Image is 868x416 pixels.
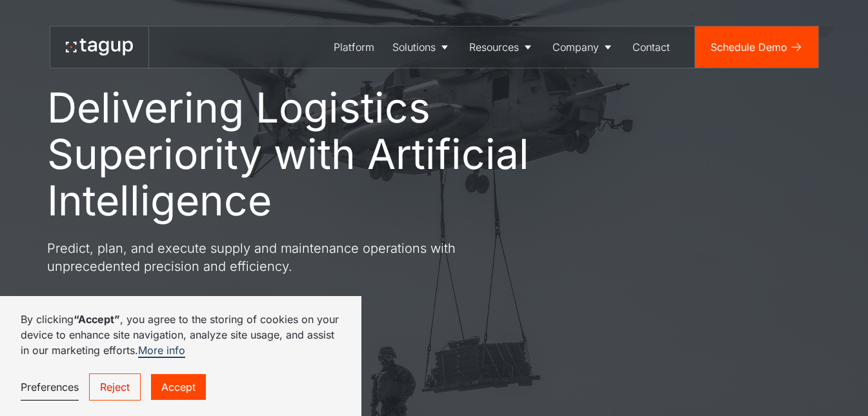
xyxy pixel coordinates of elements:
a: Schedule Demo [695,26,818,68]
a: More info [138,344,185,358]
div: Solutions [392,39,436,55]
p: By clicking , you agree to the storing of cookies on your device to enhance site navigation, anal... [21,312,341,358]
a: Solutions [383,26,460,68]
a: Accept [151,374,206,400]
p: Predict, plan, and execute supply and maintenance operations with unprecedented precision and eff... [47,239,512,275]
div: Resources [469,39,519,55]
div: Platform [334,39,374,55]
a: Preferences [21,374,79,401]
div: Schedule Demo [711,39,787,55]
a: Reject [89,373,141,401]
div: Contact [632,39,670,55]
h1: Delivering Logistics Superiority with Artificial Intelligence [47,84,589,224]
strong: “Accept” [74,313,120,326]
div: Company [552,39,599,55]
a: Resources [460,26,543,68]
a: Company [543,26,623,68]
a: Contact [623,26,679,68]
a: Platform [325,26,383,68]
